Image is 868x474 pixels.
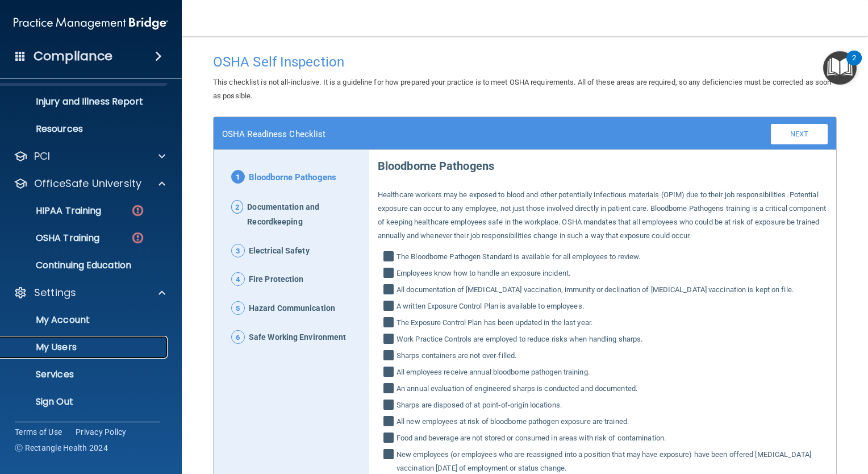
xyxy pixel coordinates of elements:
[397,250,640,264] span: The Bloodborne Pathogen Standard is available for all employees to review.
[34,286,76,300] p: Settings
[15,442,108,454] span: Ⓒ Rectangle Health 2024
[14,149,165,163] a: PCI
[383,384,397,396] input: An annual evaluation of engineered sharps is conducted and documented.
[397,415,629,429] span: All new employees at risk of bloodborne pathogen exposure are trained.
[131,203,145,218] img: danger-circle.6113f641.png
[231,272,245,286] span: 4
[34,149,50,163] p: PCI
[397,365,590,379] span: All employees receive annual bloodborne pathogen training.
[7,205,101,217] p: HIPAA Training
[378,188,828,243] p: Healthcare workers may be exposed to blood and other potentially infectious materials (OPIM) due ...
[397,300,584,313] span: A written Exposure Control Plan is available to employees.
[383,368,397,379] input: All employees receive annual bloodborne pathogen training.
[672,394,854,439] iframe: Drift Widget Chat Controller
[7,123,162,135] p: Resources
[231,301,245,315] span: 5
[249,330,346,345] span: Safe Working Environment
[213,55,837,69] h4: OSHA Self Inspection
[383,335,397,346] input: Work Practice Controls are employed to reduce risks when handling sharps.
[7,260,162,271] p: Continuing Education
[213,78,831,100] span: This checklist is not all-inclusive. It is a guideline for how prepared your practice is to meet ...
[383,252,397,264] input: The Bloodborne Pathogen Standard is available for all employees to review.
[14,12,168,35] img: PMB logo
[76,426,127,438] a: Privacy Policy
[14,177,165,190] a: OfficeSafe University
[7,369,162,380] p: Services
[823,51,857,85] button: Open Resource Center, 2 new notifications
[397,431,666,445] span: Food and beverage are not stored or consumed in areas with risk of contamination.
[247,200,361,230] span: Documentation and Recordkeeping
[383,434,397,445] input: Food and beverage are not stored or consumed in areas with risk of contamination.
[249,170,336,186] span: Bloodborne Pathogens
[249,301,335,316] span: Hazard Communication
[249,272,304,287] span: Fire Protection
[397,267,570,280] span: Employees know how to handle an exposure incident.
[383,318,397,330] input: The Exposure Control Plan has been updated in the last year.
[397,382,637,396] span: An annual evaluation of engineered sharps is conducted and documented.
[7,232,99,244] p: OSHA Training
[15,426,62,438] a: Terms of Use
[231,200,243,214] span: 2
[383,351,397,363] input: Sharps containers are not over‐filled.
[222,129,325,139] h4: OSHA Readiness Checklist
[771,124,828,144] a: Next
[397,316,592,330] span: The Exposure Control Plan has been updated in the last year.
[397,398,562,412] span: Sharps are disposed of at point‐of‐origin locations.
[378,150,828,177] p: Bloodborne Pathogens
[34,177,141,190] p: OfficeSafe University
[7,314,162,326] p: My Account
[397,283,794,297] span: All documentation of [MEDICAL_DATA] vaccination, immunity or declination of [MEDICAL_DATA] vaccin...
[397,332,642,346] span: Work Practice Controls are employed to reduce risks when handling sharps.
[7,96,162,107] p: Injury and Illness Report
[383,417,397,429] input: All new employees at risk of bloodborne pathogen exposure are trained.
[34,48,112,64] h4: Compliance
[383,269,397,280] input: Employees know how to handle an exposure incident.
[131,231,145,245] img: danger-circle.6113f641.png
[383,285,397,297] input: All documentation of [MEDICAL_DATA] vaccination, immunity or declination of [MEDICAL_DATA] vaccin...
[231,244,245,257] span: 3
[383,302,397,313] input: A written Exposure Control Plan is available to employees.
[249,244,310,259] span: Electrical Safety
[231,330,245,344] span: 6
[852,58,856,73] div: 2
[7,342,162,353] p: My Users
[7,396,162,408] p: Sign Out
[14,286,165,300] a: Settings
[383,401,397,412] input: Sharps are disposed of at point‐of‐origin locations.
[397,349,516,363] span: Sharps containers are not over‐filled.
[231,170,245,184] span: 1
